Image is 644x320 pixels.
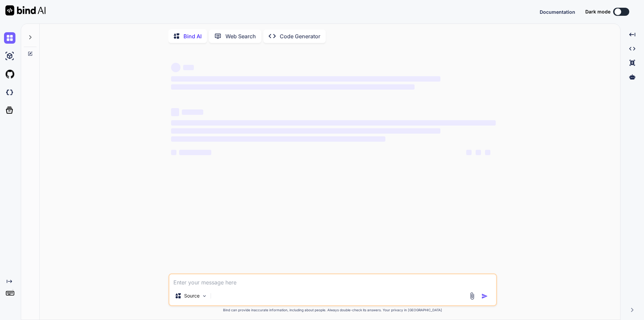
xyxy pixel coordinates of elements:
button: Documentation [540,8,575,15]
span: ‌ [171,136,385,142]
img: Pick Models [202,293,207,299]
img: chat [4,32,15,44]
span: ‌ [179,150,211,155]
img: attachment [468,292,476,300]
span: ‌ [171,128,440,134]
span: Dark mode [585,8,610,15]
img: ai-studio [4,50,15,62]
p: Source [184,292,200,299]
img: Bind AI [5,5,46,15]
span: ‌ [476,150,481,155]
span: ‌ [171,150,176,155]
p: Web Search [225,32,256,40]
span: ‌ [183,65,194,70]
img: githubLight [4,68,15,80]
span: ‌ [182,109,203,115]
img: icon [481,293,488,300]
span: ‌ [171,63,180,72]
img: darkCloudIdeIcon [4,87,15,98]
span: ‌ [171,76,440,82]
span: ‌ [171,84,415,90]
span: ‌ [466,150,472,155]
span: ‌ [485,150,490,155]
p: Code Generator [280,32,320,40]
p: Bind AI [183,32,202,40]
span: ‌ [171,120,496,126]
span: Documentation [540,9,575,15]
p: Bind can provide inaccurate information, including about people. Always double-check its answers.... [168,308,497,313]
span: ‌ [171,108,179,116]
